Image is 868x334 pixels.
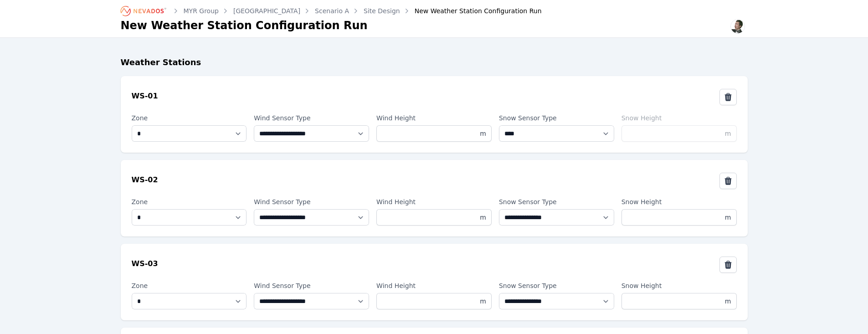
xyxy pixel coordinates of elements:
nav: Breadcrumb [121,4,542,18]
h3: WS-02 [132,175,158,185]
a: Scenario A [315,6,349,15]
a: MYR Group [184,6,219,15]
label: Snow Height [621,280,737,293]
a: Site Design [364,6,400,15]
h3: Weather Stations [121,56,748,69]
label: Wind Sensor Type [254,113,369,123]
label: Zone [132,196,247,207]
div: New Weather Station Configuration Run [402,6,542,15]
label: Snow Sensor Type [499,113,614,123]
label: Snow Height [621,113,737,125]
h1: New Weather Station Configuration Run [121,18,368,33]
label: Zone [132,113,247,123]
label: Wind Height [376,113,492,125]
label: Zone [132,280,247,291]
img: Alex Kushner [730,19,745,34]
label: Wind Sensor Type [254,280,369,291]
label: Snow Height [621,196,737,209]
label: Wind Height [376,280,492,293]
a: [GEOGRAPHIC_DATA] [233,6,300,15]
label: Snow Sensor Type [499,196,614,207]
label: Wind Sensor Type [254,196,369,207]
label: Snow Sensor Type [499,280,614,291]
h3: WS-01 [132,91,158,102]
h3: WS-03 [132,258,158,269]
label: Wind Height [376,196,492,209]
